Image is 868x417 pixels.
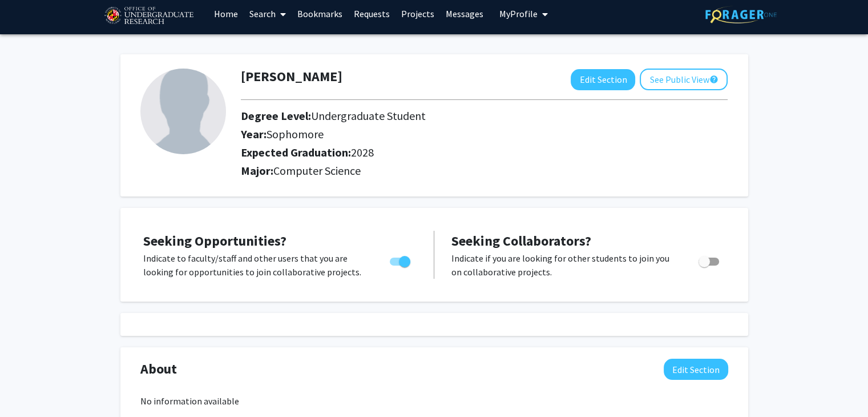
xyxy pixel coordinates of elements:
[241,164,728,178] h2: Major:
[571,69,635,90] button: Edit Section
[664,359,728,380] button: Edit About
[351,145,374,159] span: 2028
[311,109,426,123] span: Undergraduate Student
[267,127,324,141] span: Sophomore
[143,232,286,250] span: Seeking Opportunities?
[9,366,49,408] iframe: Chat
[273,163,361,178] span: Computer Science
[241,127,676,141] h2: Year:
[241,69,342,85] h1: [PERSON_NAME]
[709,73,718,86] mat-icon: help
[499,8,538,19] span: My Profile
[705,6,777,23] img: ForagerOne Logo
[451,232,591,250] span: Seeking Collaborators?
[140,394,728,408] div: No information available
[143,251,368,279] p: Indicate to faculty/staff and other users that you are looking for opportunities to join collabor...
[694,251,725,268] div: Toggle
[640,69,728,90] button: See Public View
[140,359,177,379] span: About
[241,109,676,123] h2: Degree Level:
[100,2,197,30] img: University of Maryland Logo
[385,251,417,268] div: Toggle
[241,146,676,159] h2: Expected Graduation:
[451,251,677,279] p: Indicate if you are looking for other students to join you on collaborative projects.
[140,69,226,154] img: Profile Picture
